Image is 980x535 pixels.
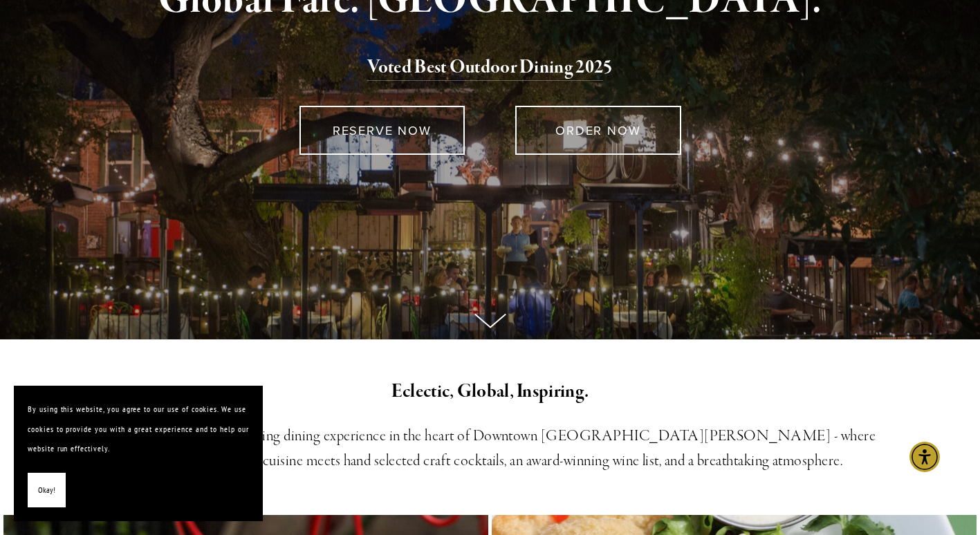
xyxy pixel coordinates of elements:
a: ORDER NOW [515,106,681,155]
a: RESERVE NOW [299,106,465,155]
a: Voted Best Outdoor Dining 202 [367,55,603,82]
span: Okay! [38,480,55,500]
h2: 5 [95,53,886,82]
p: By using this website, you agree to our use of cookies. We use cookies to provide you with a grea... [28,400,249,459]
section: Cookie banner [14,386,263,521]
h2: Eclectic, Global, Inspiring. [95,377,886,406]
button: Okay! [28,473,66,508]
h3: An unparalleled award-winning dining experience in the heart of Downtown [GEOGRAPHIC_DATA][PERSON... [95,424,886,473]
div: Accessibility Menu [909,442,940,472]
